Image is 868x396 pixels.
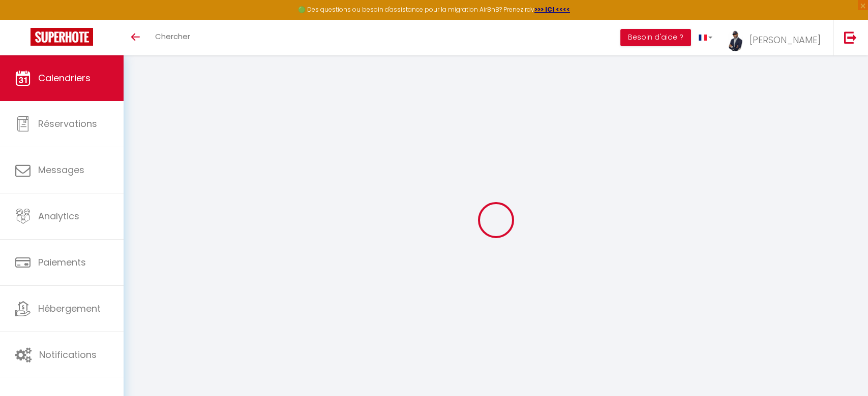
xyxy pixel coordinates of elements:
[39,348,97,361] span: Notifications
[38,163,84,176] span: Messages
[155,31,190,42] span: Chercher
[620,29,691,46] button: Besoin d'aide ?
[147,20,198,55] a: Chercher
[38,256,86,269] span: Paiements
[750,34,821,46] span: [PERSON_NAME]
[720,20,833,55] a: ... [PERSON_NAME]
[31,28,93,46] img: Super Booking
[534,5,570,14] a: >>> ICI <<<<
[844,31,857,44] img: logout
[38,72,91,84] span: Calendriers
[38,302,101,315] span: Hébergement
[38,117,97,130] span: Réservations
[38,210,79,222] span: Analytics
[728,29,743,51] img: ...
